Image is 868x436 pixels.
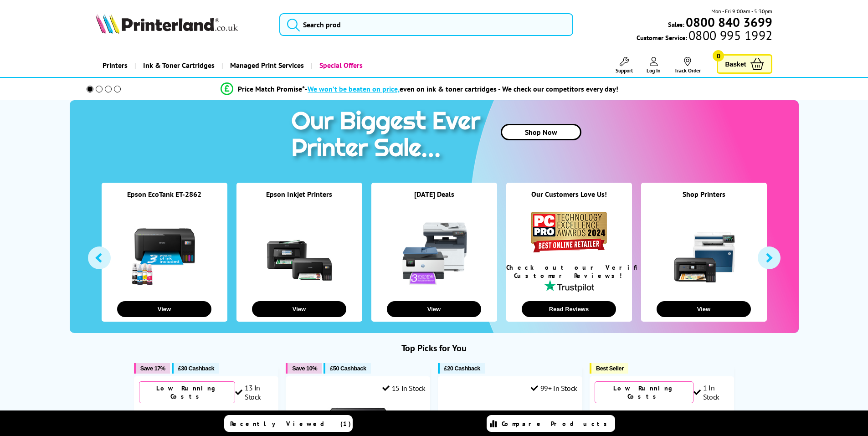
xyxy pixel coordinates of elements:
span: £20 Cashback [444,365,480,372]
span: We won’t be beaten on price, [308,84,400,93]
a: Shop Now [501,124,581,140]
a: Recently Viewed (1) [224,415,353,432]
span: Save 17% [140,365,165,372]
span: Support [616,67,633,74]
div: 1 In Stock [693,383,729,401]
button: £30 Cashback [172,363,219,374]
span: Ink & Toner Cartridges [143,54,215,77]
button: View [387,301,481,317]
span: Recently Viewed (1) [230,420,351,428]
button: £50 Cashback [324,363,370,374]
div: Check out our Verified Customer Reviews! [506,263,632,280]
span: Mon - Fri 9:00am - 5:30pm [711,7,772,15]
a: Track Order [674,57,701,74]
span: Price Match Promise* [238,84,305,93]
div: [DATE] Deals [371,190,497,210]
input: Search prod [279,13,573,36]
a: Printers [96,54,134,77]
button: Read Reviews [522,301,616,317]
span: Basket [725,58,746,70]
span: £50 Cashback [330,365,366,372]
a: Compare Products [487,415,615,432]
span: Compare Products [502,420,612,428]
a: Special Offers [311,54,370,77]
button: View [117,301,211,317]
a: Ink & Toner Cartridges [134,54,221,77]
img: printer sale [287,100,490,172]
a: Log In [647,57,661,74]
span: Log In [647,67,661,74]
span: 0 [713,50,724,62]
div: Our Customers Love Us! [506,190,632,210]
a: Basket 0 [717,54,772,74]
span: £30 Cashback [178,365,214,372]
span: 0800 995 1992 [687,31,772,40]
a: Epson EcoTank ET-2862 [127,190,201,199]
a: Epson Inkjet Printers [266,190,332,199]
div: Low Running Costs [595,381,693,403]
span: Customer Service: [637,31,772,42]
button: Save 10% [286,363,322,374]
div: Shop Printers [641,190,767,210]
div: 15 In Stock [382,384,425,393]
span: Sales: [668,20,684,29]
span: Save 10% [292,365,317,372]
b: 0800 840 3699 [686,14,772,31]
button: Save 17% [134,363,170,374]
button: Best Seller [590,363,628,374]
div: - even on ink & toner cartridges - We check our competitors every day! [305,84,618,93]
li: modal_Promise [74,81,765,97]
span: Best Seller [596,365,624,372]
a: Printerland Logo [96,14,268,36]
button: View [657,301,751,317]
a: Support [616,57,633,74]
img: Printerland Logo [96,14,238,34]
div: Low Running Costs [139,381,236,403]
div: 13 In Stock [235,383,273,401]
button: £20 Cashback [438,363,485,374]
button: View [252,301,346,317]
a: 0800 840 3699 [684,18,772,26]
div: 99+ In Stock [531,384,577,393]
a: Managed Print Services [221,54,311,77]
